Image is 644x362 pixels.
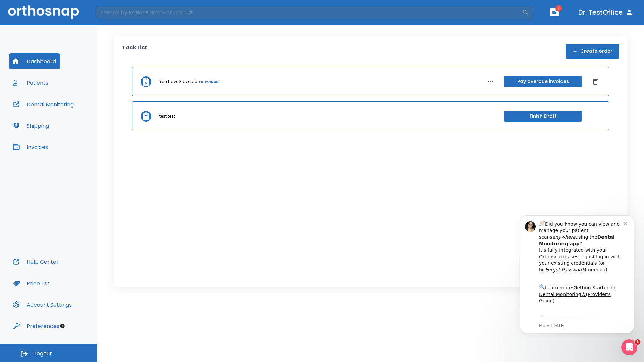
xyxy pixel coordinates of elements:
[9,53,60,69] button: Dashboard
[635,339,640,345] span: 1
[9,118,53,134] button: Shipping
[29,105,114,139] div: Download the app: | ​ Let us know if you need help getting started!
[9,318,63,334] button: Preferences
[504,111,582,122] button: Finish Draft
[34,350,52,357] span: Logout
[96,6,522,19] input: Search by Patient Name or Case #
[159,79,200,85] p: You have 3 overdue
[29,107,89,119] a: App Store
[590,76,601,87] button: Dismiss
[114,10,119,16] button: Dismiss notification
[9,275,54,291] button: Price List
[576,6,636,18] button: Dr. TestOffice
[9,139,52,155] button: Invoices
[555,5,562,12] span: 1
[9,75,52,91] button: Patients
[9,297,76,313] button: Account Settings
[159,113,175,119] p: test test
[9,96,78,112] button: Dental Monitoring
[59,323,65,329] div: Tooltip anchor
[566,44,619,59] button: Create order
[504,76,582,87] button: Pay overdue invoices
[201,79,218,85] a: invoices
[621,339,637,355] iframe: Intercom live chat
[122,44,147,59] p: Task List
[29,114,114,120] p: Message from Ma, sent 7w ago
[510,209,644,337] iframe: Intercom notifications message
[9,254,63,270] button: Help Center
[8,5,79,19] img: Orthosnap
